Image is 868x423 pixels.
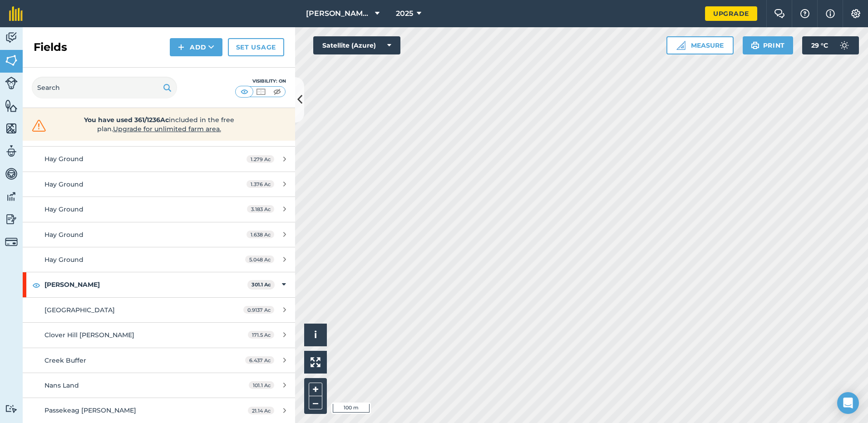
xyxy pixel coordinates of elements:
[44,205,84,213] span: Hay Ground
[44,180,84,188] span: Hay Ground
[44,381,79,389] span: Nans Land
[5,144,18,158] img: svg+xml;base64,PD94bWwgdmVyc2lvbj0iMS4wIiBlbmNvZGluZz0idXRmLTgiPz4KPCEtLSBHZW5lcmF0b3I6IEFkb2JlIE...
[239,87,250,96] img: svg+xml;base64,PHN2ZyB4bWxucz0iaHR0cDovL3d3dy53My5vcmcvMjAwMC9zdmciIHdpZHRoPSI1MCIgaGVpZ2h0PSI0MC...
[30,119,48,133] img: svg+xml;base64,PHN2ZyB4bWxucz0iaHR0cDovL3d3dy53My5vcmcvMjAwMC9zdmciIHdpZHRoPSIzMiIgaGVpZ2h0PSIzMC...
[314,329,317,340] span: i
[309,396,322,409] button: –
[44,331,134,339] span: Clover Hill [PERSON_NAME]
[311,357,321,367] img: Four arrows, one pointing top left, one top right, one bottom right and the last bottom left
[396,8,413,19] span: 2025
[255,87,266,96] img: svg+xml;base64,PHN2ZyB4bWxucz0iaHR0cDovL3d3dy53My5vcmcvMjAwMC9zdmciIHdpZHRoPSI1MCIgaGVpZ2h0PSI0MC...
[5,167,18,181] img: svg+xml;base64,PD94bWwgdmVyc2lvbj0iMS4wIiBlbmNvZGluZz0idXRmLTgiPz4KPCEtLSBHZW5lcmF0b3I6IEFkb2JlIE...
[44,306,115,314] span: [GEOGRAPHIC_DATA]
[44,406,136,414] span: Passekeag [PERSON_NAME]
[23,197,295,221] a: Hay Ground3.183 Ac
[705,6,757,21] a: Upgrade
[249,381,274,389] span: 101.1 Ac
[306,8,371,19] span: [PERSON_NAME] Farms
[62,115,256,133] span: included in the free plan .
[44,256,84,264] span: Hay Ground
[170,38,222,56] button: Add
[84,116,169,124] strong: You have used 361/1236Ac
[248,331,274,339] span: 171.5 Ac
[5,54,18,67] img: svg+xml;base64,PHN2ZyB4bWxucz0iaHR0cDovL3d3dy53My5vcmcvMjAwMC9zdmciIHdpZHRoPSI1NiIgaGVpZ2h0PSI2MC...
[23,398,295,423] a: Passekeag [PERSON_NAME]21.14 Ac
[243,306,274,314] span: 0.9137 Ac
[5,77,18,89] img: svg+xml;base64,PD94bWwgdmVyc2lvbj0iMS4wIiBlbmNvZGluZz0idXRmLTgiPz4KPCEtLSBHZW5lcmF0b3I6IEFkb2JlIE...
[271,87,283,96] img: svg+xml;base64,PHN2ZyB4bWxucz0iaHR0cDovL3d3dy53My5vcmcvMjAwMC9zdmciIHdpZHRoPSI1MCIgaGVpZ2h0PSI0MC...
[44,272,247,297] strong: [PERSON_NAME]
[826,8,835,19] img: svg+xml;base64,PHN2ZyB4bWxucz0iaHR0cDovL3d3dy53My5vcmcvMjAwMC9zdmciIHdpZHRoPSIxNyIgaGVpZ2h0PSIxNy...
[799,9,810,18] img: A question mark icon
[32,77,177,98] input: Search
[23,147,295,171] a: Hay Ground1.279 Ac
[5,122,18,135] img: svg+xml;base64,PHN2ZyB4bWxucz0iaHR0cDovL3d3dy53My5vcmcvMjAwMC9zdmciIHdpZHRoPSI1NiIgaGVpZ2h0PSI2MC...
[245,356,274,364] span: 6.437 Ac
[23,348,295,373] a: Creek Buffer6.437 Ac
[44,155,84,163] span: Hay Ground
[248,407,274,414] span: 21.14 Ac
[247,155,274,163] span: 1.279 Ac
[23,323,295,347] a: Clover Hill [PERSON_NAME]171.5 Ac
[23,172,295,197] a: Hay Ground1.376 Ac
[23,247,295,272] a: Hay Ground5.048 Ac
[5,31,18,44] img: svg+xml;base64,PD94bWwgdmVyc2lvbj0iMS4wIiBlbmNvZGluZz0idXRmLTgiPz4KPCEtLSBHZW5lcmF0b3I6IEFkb2JlIE...
[34,40,67,54] h2: Fields
[113,125,221,133] span: Upgrade for unlimited farm area.
[743,36,794,54] button: Print
[23,222,295,247] a: Hay Ground1.638 Ac
[247,180,274,188] span: 1.376 Ac
[23,373,295,398] a: Nans Land101.1 Ac
[837,392,859,414] div: Open Intercom Messenger
[228,38,284,56] a: Set usage
[163,82,172,93] img: svg+xml;base64,PHN2ZyB4bWxucz0iaHR0cDovL3d3dy53My5vcmcvMjAwMC9zdmciIHdpZHRoPSIxOSIgaGVpZ2h0PSIyNC...
[235,78,286,85] div: Visibility: On
[666,36,734,54] button: Measure
[30,115,288,133] a: You have used 361/1236Acincluded in the free plan.Upgrade for unlimited farm area.
[811,36,828,54] span: 29 ° C
[5,236,18,248] img: svg+xml;base64,PD94bWwgdmVyc2lvbj0iMS4wIiBlbmNvZGluZz0idXRmLTgiPz4KPCEtLSBHZW5lcmF0b3I6IEFkb2JlIE...
[247,231,274,238] span: 1.638 Ac
[802,36,859,54] button: 29 °C
[44,356,86,364] span: Creek Buffer
[676,41,686,50] img: Ruler icon
[44,231,84,239] span: Hay Ground
[9,6,23,21] img: fieldmargin Logo
[835,36,853,54] img: svg+xml;base64,PD94bWwgdmVyc2lvbj0iMS4wIiBlbmNvZGluZz0idXRmLTgiPz4KPCEtLSBHZW5lcmF0b3I6IEFkb2JlIE...
[5,212,18,226] img: svg+xml;base64,PD94bWwgdmVyc2lvbj0iMS4wIiBlbmNvZGluZz0idXRmLTgiPz4KPCEtLSBHZW5lcmF0b3I6IEFkb2JlIE...
[774,9,785,18] img: Two speech bubbles overlapping with the left bubble in the forefront
[32,280,40,290] img: svg+xml;base64,PHN2ZyB4bWxucz0iaHR0cDovL3d3dy53My5vcmcvMjAwMC9zdmciIHdpZHRoPSIxOCIgaGVpZ2h0PSIyNC...
[247,205,274,213] span: 3.183 Ac
[23,298,295,322] a: [GEOGRAPHIC_DATA]0.9137 Ac
[5,190,18,203] img: svg+xml;base64,PD94bWwgdmVyc2lvbj0iMS4wIiBlbmNvZGluZz0idXRmLTgiPz4KPCEtLSBHZW5lcmF0b3I6IEFkb2JlIE...
[5,404,18,413] img: svg+xml;base64,PD94bWwgdmVyc2lvbj0iMS4wIiBlbmNvZGluZz0idXRmLTgiPz4KPCEtLSBHZW5lcmF0b3I6IEFkb2JlIE...
[5,99,18,113] img: svg+xml;base64,PHN2ZyB4bWxucz0iaHR0cDovL3d3dy53My5vcmcvMjAwMC9zdmciIHdpZHRoPSI1NiIgaGVpZ2h0PSI2MC...
[850,9,861,18] img: A cog icon
[178,42,184,53] img: svg+xml;base64,PHN2ZyB4bWxucz0iaHR0cDovL3d3dy53My5vcmcvMjAwMC9zdmciIHdpZHRoPSIxNCIgaGVpZ2h0PSIyNC...
[252,281,271,288] strong: 301.1 Ac
[23,272,295,297] div: [PERSON_NAME]301.1 Ac
[309,383,322,396] button: +
[304,324,327,346] button: i
[245,256,274,263] span: 5.048 Ac
[313,36,400,54] button: Satellite (Azure)
[751,40,759,51] img: svg+xml;base64,PHN2ZyB4bWxucz0iaHR0cDovL3d3dy53My5vcmcvMjAwMC9zdmciIHdpZHRoPSIxOSIgaGVpZ2h0PSIyNC...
